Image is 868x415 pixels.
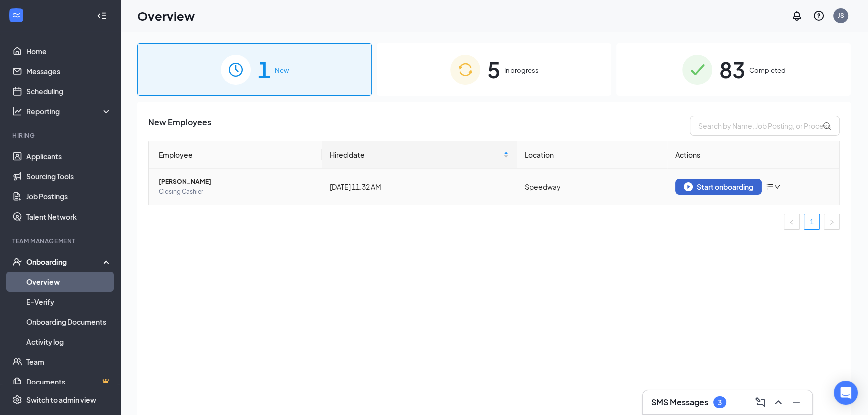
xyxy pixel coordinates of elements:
[766,183,774,191] span: bars
[26,186,112,206] a: Job Postings
[26,332,112,352] a: Activity log
[752,394,768,410] button: ComposeMessage
[774,183,781,190] span: down
[789,219,795,225] span: left
[804,214,820,230] li: 1
[754,396,766,408] svg: ComposeMessage
[788,394,804,410] button: Minimize
[12,395,22,405] svg: Settings
[26,166,112,186] a: Sourcing Tools
[813,10,825,22] svg: QuestionInfo
[667,141,840,169] th: Actions
[651,397,708,408] h3: SMS Messages
[26,292,112,312] a: E-Verify
[487,52,500,87] span: 5
[149,141,322,169] th: Employee
[159,177,314,187] span: [PERSON_NAME]
[26,395,96,405] div: Switch to admin view
[12,257,22,267] svg: UserCheck
[719,52,745,87] span: 83
[790,396,802,408] svg: Minimize
[517,141,667,169] th: Location
[275,65,289,75] span: New
[26,106,112,116] div: Reporting
[26,272,112,292] a: Overview
[784,214,800,230] li: Previous Page
[770,394,786,410] button: ChevronUp
[97,11,107,21] svg: Collapse
[26,372,112,392] a: DocumentsCrown
[791,10,803,22] svg: Notifications
[12,237,110,245] div: Team Management
[148,116,211,136] span: New Employees
[26,257,103,267] div: Onboarding
[824,214,840,230] button: right
[26,352,112,372] a: Team
[258,52,271,87] span: 1
[784,214,800,230] button: left
[675,179,762,195] button: Start onboarding
[26,206,112,227] a: Talent Network
[26,61,112,81] a: Messages
[12,131,110,140] div: Hiring
[504,65,539,75] span: In progress
[26,312,112,332] a: Onboarding Documents
[829,219,835,225] span: right
[12,106,22,116] svg: Analysis
[159,187,314,197] span: Closing Cashier
[804,214,819,229] a: 1
[718,398,722,407] div: 3
[137,7,195,24] h1: Overview
[26,41,112,61] a: Home
[517,169,667,205] td: Speedway
[772,396,784,408] svg: ChevronUp
[330,149,501,160] span: Hired date
[11,10,21,20] svg: WorkstreamLogo
[824,214,840,230] li: Next Page
[834,381,858,405] div: Open Intercom Messenger
[690,116,840,136] input: Search by Name, Job Posting, or Process
[330,181,509,192] div: [DATE] 11:32 AM
[26,81,112,101] a: Scheduling
[749,65,786,75] span: Completed
[838,11,844,20] div: JS
[684,182,753,191] div: Start onboarding
[26,146,112,166] a: Applicants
